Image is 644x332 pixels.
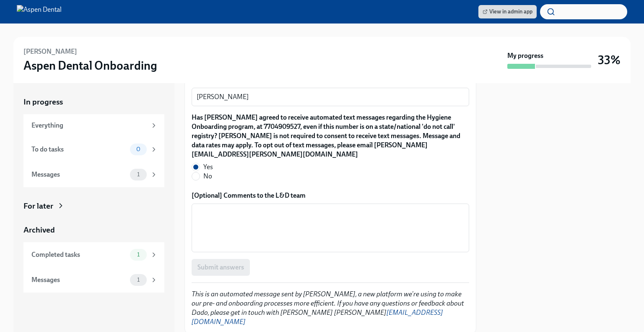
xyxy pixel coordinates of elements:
[478,5,537,18] a: View in admin app
[23,162,164,187] a: Messages1
[23,201,53,212] div: For later
[132,277,145,283] span: 1
[23,97,164,107] a: In progress
[31,170,127,179] div: Messages
[23,201,164,212] a: For later
[192,191,469,200] label: [Optional] Comments to the L&D team
[31,250,127,259] div: Completed tasks
[483,8,532,16] span: View in admin app
[598,52,621,68] h3: 33%
[23,47,77,56] h6: [PERSON_NAME]
[507,51,543,60] strong: My progress
[23,58,157,73] h3: Aspen Dental Onboarding
[31,145,127,154] div: To do tasks
[23,114,164,137] a: Everything
[31,121,147,130] div: Everything
[17,5,62,18] img: Aspen Dental
[132,171,145,178] span: 1
[31,275,127,285] div: Messages
[23,242,164,267] a: Completed tasks1
[192,290,464,326] em: This is an automated message sent by [PERSON_NAME], a new platform we're using to make our pre- a...
[131,146,145,152] span: 0
[203,172,212,181] span: No
[203,162,213,172] span: Yes
[23,267,164,293] a: Messages1
[23,137,164,162] a: To do tasks0
[192,113,469,159] label: Has [PERSON_NAME] agreed to receive automated text messages regarding the Hygiene Onboarding prog...
[197,92,464,102] textarea: [PERSON_NAME]
[132,251,145,258] span: 1
[23,225,164,235] a: Archived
